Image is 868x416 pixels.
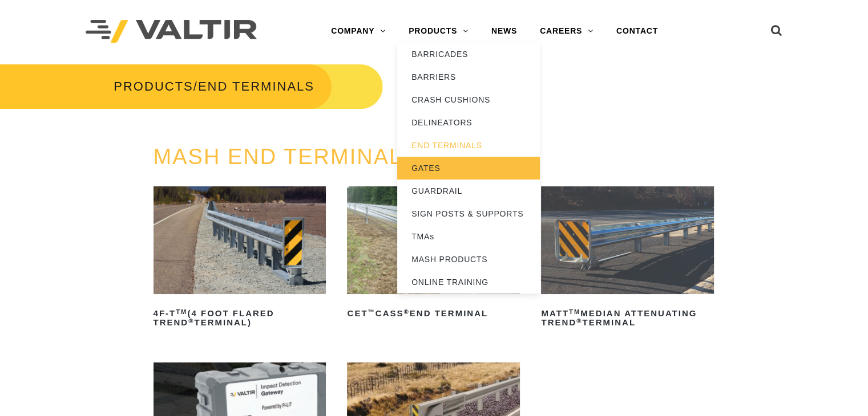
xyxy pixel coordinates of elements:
[397,20,480,43] a: PRODUCTS
[397,202,540,225] a: SIGN POSTS & SUPPORTS
[605,20,669,43] a: CONTACT
[397,157,540,180] a: GATES
[541,304,714,332] h2: MATT Median Attenuating TREND Terminal
[368,308,375,315] sup: ™
[347,186,520,323] a: CET™CASS®End Terminal
[397,271,540,293] a: ONLINE TRAINING
[397,66,540,88] a: BARRIERS
[541,186,714,332] a: MATTTMMedian Attenuating TREND®Terminal
[528,20,605,43] a: CAREERS
[176,308,187,315] sup: TM
[397,43,540,66] a: BARRICADES
[154,186,326,332] a: 4F-TTM(4 Foot Flared TREND®Terminal)
[154,304,326,332] h2: 4F-T (4 Foot Flared TREND Terminal)
[320,20,397,43] a: COMPANY
[397,88,540,111] a: CRASH CUSHIONS
[397,111,540,134] a: DELINEATORS
[397,248,540,271] a: MASH PRODUCTS
[397,134,540,157] a: END TERMINALS
[403,308,409,315] sup: ®
[114,79,193,93] a: PRODUCTS
[569,308,580,315] sup: TM
[347,304,520,323] h2: CET CASS End Terminal
[86,20,257,43] img: Valtir
[397,225,540,248] a: TMAs
[576,317,582,324] sup: ®
[480,20,528,43] a: NEWS
[188,317,194,324] sup: ®
[154,145,418,169] a: MASH END TERMINALS
[397,180,540,202] a: GUARDRAIL
[198,79,314,93] span: END TERMINALS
